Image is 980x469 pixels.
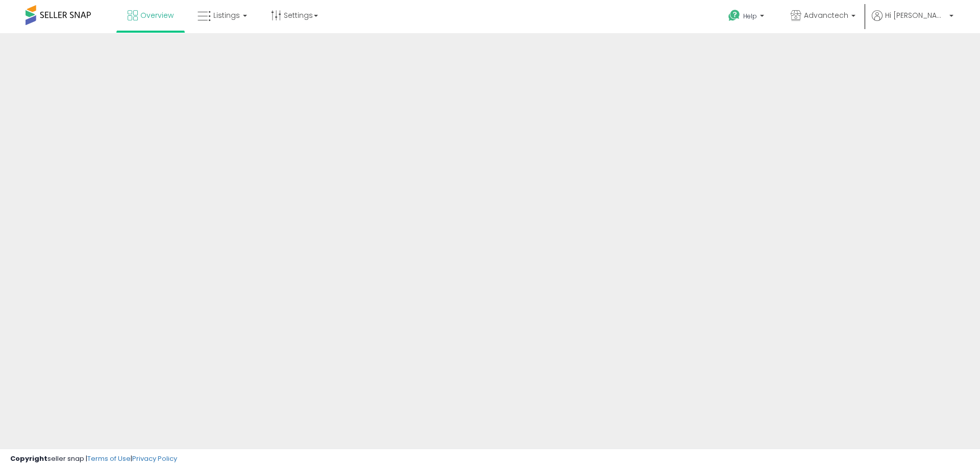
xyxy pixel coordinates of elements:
[872,10,953,33] a: Hi [PERSON_NAME]
[804,10,848,20] span: Advanctech
[720,2,774,33] a: Help
[132,454,177,463] a: Privacy Policy
[885,10,946,20] span: Hi [PERSON_NAME]
[213,10,240,20] span: Listings
[10,454,177,464] div: seller snap | |
[140,10,174,20] span: Overview
[10,454,47,463] strong: Copyright
[87,454,131,463] a: Terms of Use
[743,12,757,20] span: Help
[728,9,741,22] i: Get Help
